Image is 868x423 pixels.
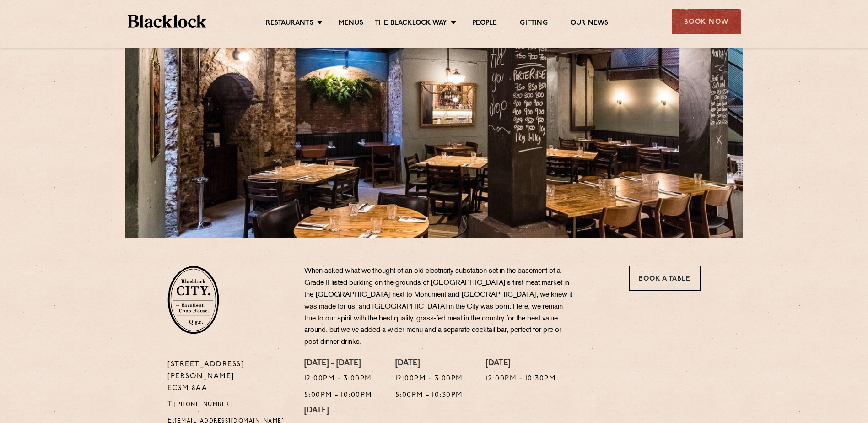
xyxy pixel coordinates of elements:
[472,19,497,29] a: People
[167,266,219,334] img: City-stamp-default.svg
[375,19,447,29] a: The Blacklock Way
[395,373,463,385] p: 12:00pm - 3:00pm
[304,390,372,401] p: 5:00pm - 10:00pm
[486,359,556,369] h4: [DATE]
[304,359,372,369] h4: [DATE] - [DATE]
[629,266,701,291] a: Book a Table
[486,373,556,385] p: 12:00pm - 10:30pm
[174,402,232,407] a: [PHONE_NUMBER]
[339,19,363,29] a: Menus
[304,406,435,416] h4: [DATE]
[128,15,207,28] img: BL_Textured_Logo-footer-cropped.svg
[395,359,463,369] h4: [DATE]
[672,9,741,34] div: Book Now
[304,373,372,385] p: 12:00pm - 3:00pm
[266,19,313,29] a: Restaurants
[520,19,547,29] a: Gifting
[395,390,463,401] p: 5:00pm - 10:30pm
[167,399,291,411] p: T:
[304,266,574,348] p: When asked what we thought of an old electricity substation set in the basement of a Grade II lis...
[571,19,609,29] a: Our News
[167,359,291,395] p: [STREET_ADDRESS][PERSON_NAME] EC3M 8AA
